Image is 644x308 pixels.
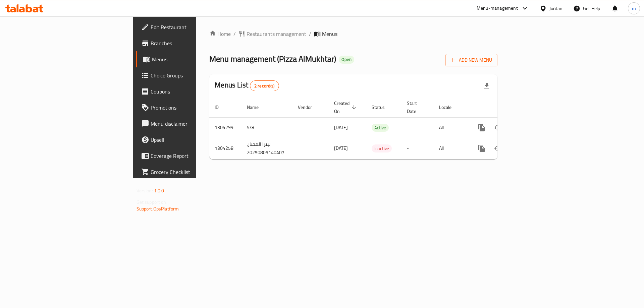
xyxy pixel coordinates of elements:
[451,56,492,64] span: Add New Menu
[136,116,241,132] a: Menu disclaimer
[137,204,179,213] a: Support.OpsPlatform
[137,186,153,195] span: Version:
[339,56,354,64] div: Open
[136,132,241,148] a: Upsell
[209,51,336,66] span: Menu management ( Pizza AlMukhtar )
[479,78,495,94] div: Export file
[549,5,562,12] div: Jordan
[407,99,426,115] span: Start Date
[247,103,267,111] span: Name
[247,30,306,38] span: Restaurants management
[209,97,543,159] table: enhanced table
[372,144,392,152] div: Inactive
[372,124,389,132] div: Active
[298,103,321,111] span: Vendor
[322,30,337,38] span: Menus
[136,67,241,83] a: Choice Groups
[477,4,518,12] div: Menu-management
[238,30,306,38] a: Restaurants management
[474,120,490,136] button: more
[474,140,490,157] button: more
[137,198,167,206] span: Get support on:
[445,54,497,66] button: Add New Menu
[401,117,434,138] td: -
[241,117,292,138] td: 5/8
[151,168,235,176] span: Grocery Checklist
[215,103,227,111] span: ID
[151,71,235,79] span: Choice Groups
[490,120,506,136] button: Change Status
[401,138,434,159] td: -
[136,51,241,67] a: Menus
[339,57,354,62] span: Open
[151,104,235,112] span: Promotions
[136,164,241,180] a: Grocery Checklist
[250,80,279,91] div: Total records count
[136,83,241,100] a: Coupons
[154,186,164,195] span: 1.0.0
[334,144,348,152] span: [DATE]
[136,19,241,35] a: Edit Restaurant
[209,30,497,38] nav: breadcrumb
[151,23,235,31] span: Edit Restaurant
[215,80,279,91] h2: Menus List
[151,136,235,144] span: Upsell
[151,152,235,160] span: Coverage Report
[434,138,468,159] td: All
[241,138,292,159] td: بيتزا المختار, 20250805140407
[250,83,279,89] span: 2 record(s)
[136,100,241,116] a: Promotions
[434,117,468,138] td: All
[468,97,543,118] th: Actions
[334,99,358,115] span: Created On
[136,35,241,51] a: Branches
[439,103,460,111] span: Locale
[632,5,636,12] span: m
[372,124,389,132] span: Active
[151,39,235,47] span: Branches
[151,87,235,96] span: Coupons
[490,140,506,157] button: Change Status
[334,123,348,132] span: [DATE]
[372,145,392,152] span: Inactive
[136,148,241,164] a: Coverage Report
[151,120,235,128] span: Menu disclaimer
[309,30,311,38] li: /
[152,55,235,63] span: Menus
[372,103,393,111] span: Status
